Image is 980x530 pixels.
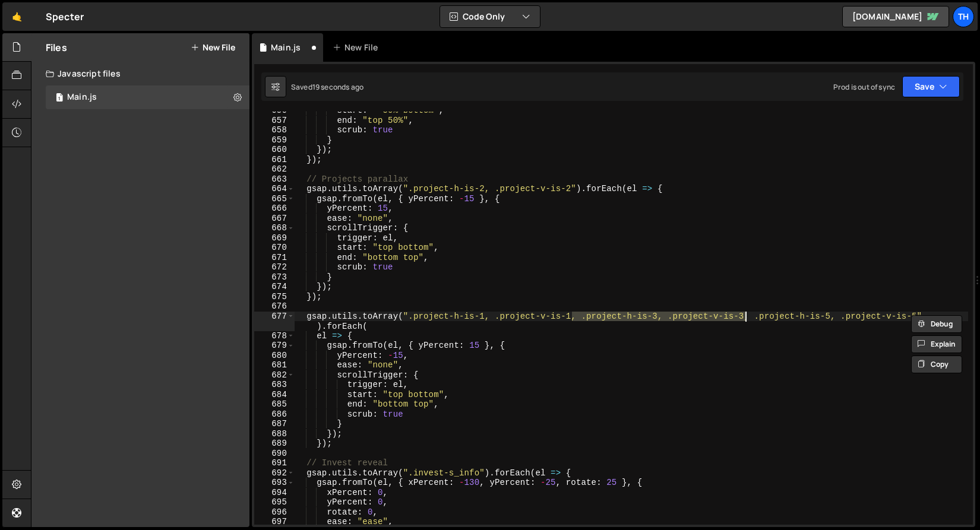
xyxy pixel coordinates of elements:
[953,6,974,27] a: Th
[254,468,295,478] div: 692
[254,174,295,185] div: 663
[842,6,949,27] a: [DOMAIN_NAME]
[254,449,295,459] div: 690
[254,399,295,410] div: 685
[254,478,295,488] div: 693
[440,6,540,27] button: Code Only
[254,331,295,341] div: 678
[254,360,295,370] div: 681
[254,419,295,429] div: 687
[911,356,962,373] button: Copy
[67,92,97,103] div: Main.js
[254,292,295,302] div: 675
[254,214,295,224] div: 667
[902,76,960,97] button: Save
[312,82,363,92] div: 19 seconds ago
[2,2,31,31] a: 🤙
[254,439,295,449] div: 689
[46,9,84,24] div: Specter
[254,223,295,233] div: 668
[254,351,295,361] div: 680
[911,335,962,353] button: Explain
[254,458,295,468] div: 691
[254,125,295,135] div: 658
[254,233,295,243] div: 669
[254,164,295,174] div: 662
[254,517,295,527] div: 697
[254,272,295,283] div: 673
[254,507,295,518] div: 696
[254,497,295,507] div: 695
[254,243,295,253] div: 670
[254,253,295,263] div: 671
[254,429,295,439] div: 688
[254,302,295,312] div: 676
[254,370,295,380] div: 682
[254,341,295,351] div: 679
[254,282,295,292] div: 674
[254,155,295,165] div: 661
[254,194,295,204] div: 665
[254,488,295,498] div: 694
[271,42,301,53] div: Main.js
[254,145,295,155] div: 660
[191,43,235,52] button: New File
[46,85,249,109] div: 16840/46037.js
[254,184,295,194] div: 664
[254,204,295,214] div: 666
[254,262,295,272] div: 672
[291,82,363,92] div: Saved
[56,94,63,103] span: 1
[254,116,295,126] div: 657
[254,390,295,400] div: 684
[31,62,249,85] div: Javascript files
[46,41,67,54] h2: Files
[254,410,295,420] div: 686
[254,380,295,390] div: 683
[254,135,295,145] div: 659
[833,82,895,92] div: Prod is out of sync
[911,315,962,333] button: Debug
[333,42,382,53] div: New File
[254,312,295,331] div: 677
